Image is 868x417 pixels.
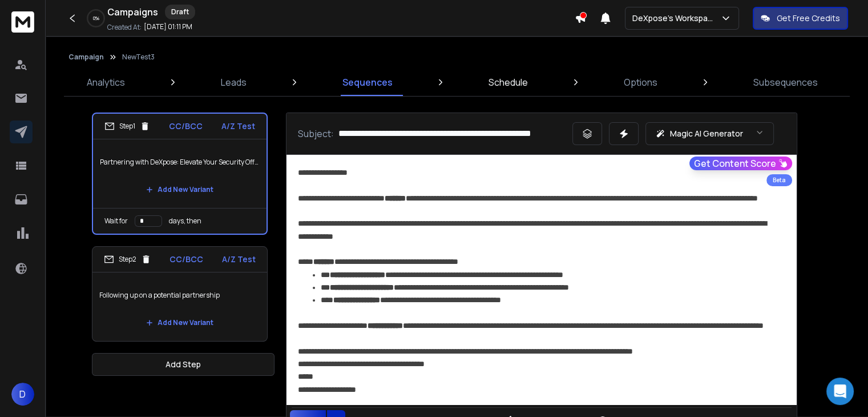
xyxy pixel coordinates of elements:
[80,69,132,96] a: Analytics
[746,69,825,96] a: Subsequences
[144,22,192,31] p: [DATE] 01:11 PM
[107,5,158,19] h1: Campaigns
[488,75,528,89] p: Schedule
[826,378,854,405] div: Open Intercom Messenger
[689,157,792,170] button: Get Content Score
[632,13,720,24] p: DeXpose's Workspace
[221,121,255,132] p: A/Z Test
[137,178,223,201] button: Add New Variant
[169,216,201,226] p: days, then
[11,383,34,406] button: D
[165,5,195,19] div: Draft
[214,69,253,96] a: Leads
[107,23,142,32] p: Created At:
[104,216,128,226] p: Wait for
[104,254,151,264] div: Step 2
[670,128,743,139] p: Magic AI Generator
[122,53,155,62] p: NewTest3
[482,69,535,96] a: Schedule
[753,7,848,30] button: Get Free Credits
[104,121,150,131] div: Step 1
[777,13,840,24] p: Get Free Credits
[169,254,203,265] p: CC/BCC
[99,279,260,311] p: Following up on a potential partnership
[753,75,818,89] p: Subsequences
[92,353,274,376] button: Add Step
[336,69,399,96] a: Sequences
[617,69,664,96] a: Options
[645,122,774,145] button: Magic AI Generator
[624,75,657,89] p: Options
[93,15,99,22] p: 0 %
[766,174,792,186] div: Beta
[137,311,223,334] button: Add New Variant
[100,146,260,178] p: Partnering with DeXpose: Elevate Your Security Offerings
[298,127,334,141] p: Subject:
[221,75,247,89] p: Leads
[92,113,268,235] li: Step1CC/BCCA/Z TestPartnering with DeXpose: Elevate Your Security OfferingsAdd New VariantWait fo...
[342,75,393,89] p: Sequences
[169,121,203,132] p: CC/BCC
[87,75,125,89] p: Analytics
[68,53,104,62] button: Campaign
[222,254,256,265] p: A/Z Test
[92,246,268,342] li: Step2CC/BCCA/Z TestFollowing up on a potential partnershipAdd New Variant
